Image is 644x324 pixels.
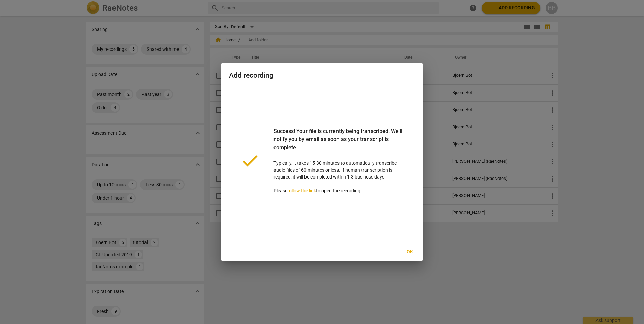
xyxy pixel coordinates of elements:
div: Success! Your file is currently being transcribed. We'll notify you by email as soon as your tran... [273,127,404,160]
p: Typically, it takes 15-30 minutes to automatically transcribe audio files of 60 minutes or less. ... [273,127,404,194]
a: follow the link [287,188,316,193]
span: done [240,151,260,171]
span: Ok [404,249,415,255]
button: Ok [399,246,420,258]
h2: Add recording [229,71,415,80]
